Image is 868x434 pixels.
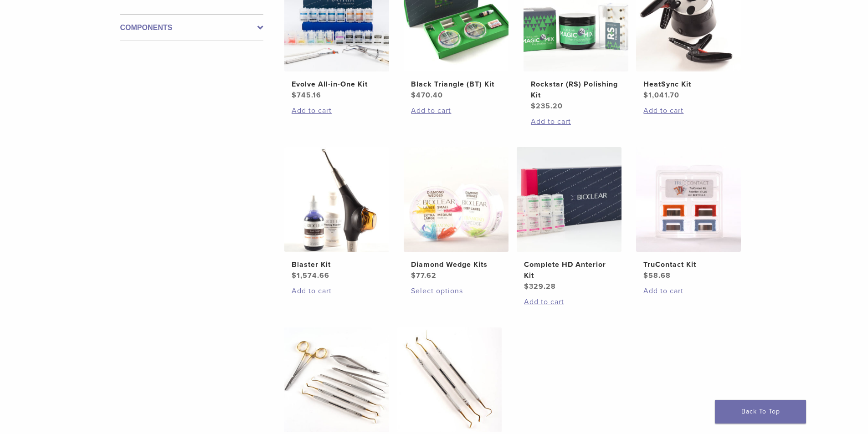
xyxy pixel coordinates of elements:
h2: Evolve All-in-One Kit [292,79,382,90]
a: Add to cart: “TruContact Kit” [643,286,734,296]
bdi: 1,041.70 [643,91,679,100]
h2: Rockstar (RS) Polishing Kit [531,79,621,101]
a: Diamond Wedge KitsDiamond Wedge Kits $77.62 [403,147,509,281]
bdi: 745.16 [292,91,321,100]
span: $ [292,271,297,280]
bdi: 1,574.66 [292,271,329,280]
a: Add to cart: “Evolve All-in-One Kit” [292,105,382,116]
img: Basic Instrument Set [397,327,502,432]
bdi: 58.68 [643,271,671,280]
img: Elite Instrument Set [284,327,389,432]
a: Back To Top [715,400,806,424]
span: $ [411,91,416,100]
label: Components [120,22,263,33]
bdi: 470.40 [411,91,443,100]
a: Add to cart: “Rockstar (RS) Polishing Kit” [531,116,621,127]
h2: TruContact Kit [643,259,734,270]
span: $ [531,102,536,111]
span: $ [411,271,416,280]
bdi: 329.28 [524,282,556,291]
h2: Diamond Wedge Kits [411,259,501,270]
a: Add to cart: “Black Triangle (BT) Kit” [411,105,501,116]
img: Complete HD Anterior Kit [517,147,621,252]
a: Complete HD Anterior KitComplete HD Anterior Kit $329.28 [516,147,622,292]
span: $ [643,91,648,100]
a: TruContact KitTruContact Kit $58.68 [636,147,742,281]
h2: HeatSync Kit [643,79,734,90]
h2: Complete HD Anterior Kit [524,259,614,281]
span: $ [292,91,297,100]
bdi: 235.20 [531,102,563,111]
img: Blaster Kit [284,147,389,252]
span: $ [524,282,529,291]
img: Diamond Wedge Kits [404,147,508,252]
bdi: 77.62 [411,271,437,280]
span: $ [643,271,648,280]
img: TruContact Kit [636,147,741,252]
a: Add to cart: “Complete HD Anterior Kit” [524,296,614,307]
h2: Black Triangle (BT) Kit [411,79,501,90]
h2: Blaster Kit [292,259,382,270]
a: Add to cart: “Blaster Kit” [292,286,382,296]
a: Select options for “Diamond Wedge Kits” [411,286,501,296]
a: Add to cart: “HeatSync Kit” [643,105,734,116]
a: Blaster KitBlaster Kit $1,574.66 [284,147,390,281]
